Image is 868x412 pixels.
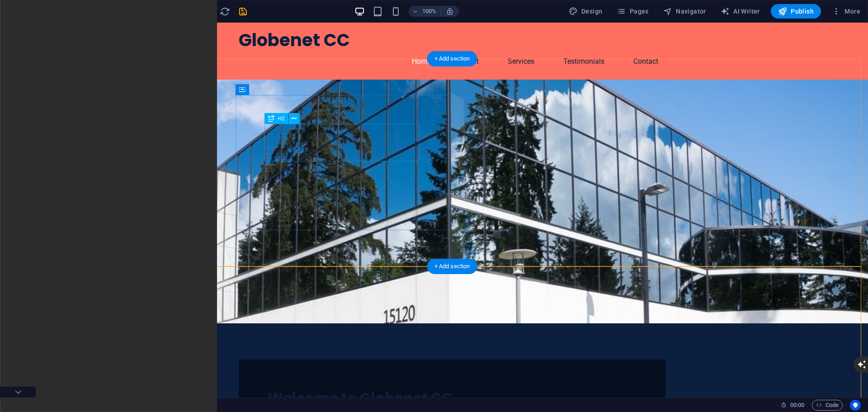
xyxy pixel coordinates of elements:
span: 00 00 [790,400,804,411]
span: Pages [617,7,648,16]
span: H2 [278,116,285,121]
div: Design (Ctrl+Alt+Y) [565,4,606,19]
span: More [832,7,860,16]
button: save [237,6,248,17]
h6: 100% [422,6,437,17]
i: Reload page [220,6,230,17]
button: 100% [409,6,441,17]
button: AI Writer [717,4,764,19]
i: Save (Ctrl+S) [238,6,248,17]
span: : [797,402,798,408]
button: Design [565,4,606,19]
div: + Add section [427,259,477,274]
button: Navigator [660,4,710,19]
span: AI Writer [721,7,760,16]
span: Code [816,400,839,411]
button: reload [219,6,230,17]
h6: Session time [781,400,805,411]
span: Design [569,7,603,16]
button: Usercentrics [850,400,861,411]
button: Code [812,400,843,411]
span: Navigator [663,7,706,16]
button: Publish [771,4,821,19]
div: + Add section [427,51,477,66]
span: Publish [778,7,814,16]
button: More [828,4,864,19]
button: Pages [613,4,652,19]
